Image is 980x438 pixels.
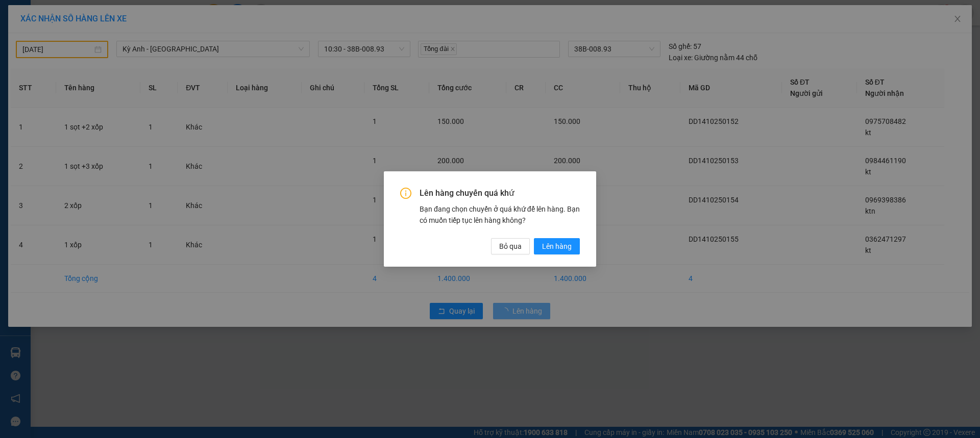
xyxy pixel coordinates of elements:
span: info-circle [400,188,411,199]
div: Bạn đang chọn chuyến ở quá khứ để lên hàng. Bạn có muốn tiếp tục lên hàng không? [420,203,580,226]
span: Lên hàng [542,241,572,252]
span: Bỏ qua [499,241,522,252]
button: Lên hàng [534,238,580,254]
span: Lên hàng chuyến quá khứ [420,188,580,199]
button: Bỏ qua [491,238,530,254]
